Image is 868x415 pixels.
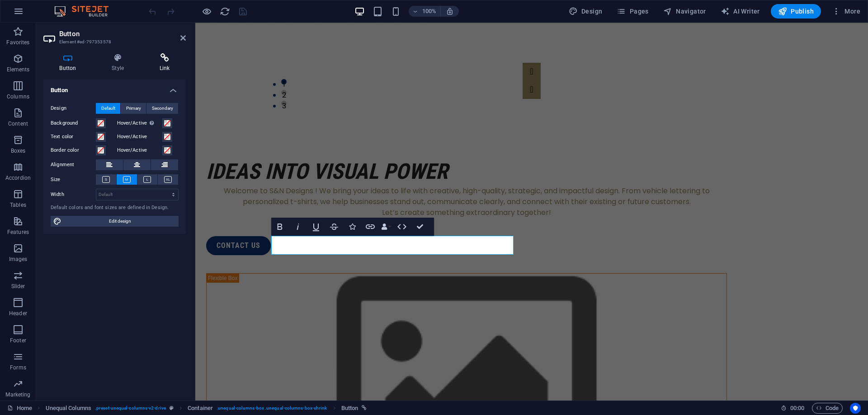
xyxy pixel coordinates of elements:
i: This element is a customizable preset [170,406,174,410]
div: Default colors and font sizes are defined in Design. [51,204,179,212]
label: Hover/Active [117,118,162,129]
span: Publish [778,7,814,16]
p: Forms [10,364,26,371]
p: Images [9,256,28,263]
span: Pages [617,7,648,16]
span: Code [816,403,839,414]
img: Editor Logo [52,6,120,17]
button: Data Bindings [380,218,392,236]
label: Width [51,192,96,197]
p: Features [7,228,29,236]
span: . preset-unequal-columns-v2-drive [95,403,166,414]
span: Navigator [663,7,706,16]
p: Tables [10,201,26,209]
button: Primary [121,103,146,114]
button: Edit design [51,216,179,227]
button: Navigator [660,4,710,19]
span: . unequal-columns-box .unequal-columns-box-shrink [217,403,327,414]
span: : [797,405,798,411]
div: Design (Ctrl+Alt+Y) [565,4,606,19]
button: Design [565,4,606,19]
p: Accordion [5,174,31,182]
i: On resize automatically adjust zoom level to fit chosen device. [446,7,454,15]
label: Alignment [51,159,96,170]
button: Pages [613,4,652,19]
span: 00 00 [790,403,804,414]
button: Publish [771,4,821,19]
button: AI Writer [717,4,764,19]
nav: breadcrumb [46,403,367,414]
label: Size [51,174,96,185]
label: Hover/Active [117,145,162,156]
button: Secondary [146,103,178,114]
button: Link [362,218,379,236]
button: 2 [86,67,91,73]
span: Primary [126,103,141,114]
button: reload [219,6,230,17]
span: Design [569,7,603,16]
h3: Element #ed-797353578 [59,38,168,46]
button: Strikethrough [325,218,343,236]
label: Design [51,103,96,114]
button: Icons [344,218,361,236]
i: This element is linked [362,406,367,410]
h4: Button [43,53,96,72]
label: Border color [51,145,96,156]
span: Secondary [152,103,173,114]
h4: Link [143,53,186,72]
button: 1 [86,56,91,62]
button: Usercentrics [850,403,861,414]
h4: Style [96,53,144,72]
button: Underline (Ctrl+U) [307,218,325,236]
button: Default [96,103,120,114]
a: contact us [11,214,75,233]
p: Elements [7,66,30,73]
span: Click to select. Double-click to edit [188,403,213,414]
label: Text color [51,131,96,142]
p: Header [9,310,27,317]
span: Default [101,103,115,114]
button: HTML [393,218,410,236]
a: Click to cancel selection. Double-click to open Pages [7,403,32,414]
button: 100% [409,6,441,17]
span: AI Writer [721,7,760,16]
span: Click to select. Double-click to edit [341,403,359,414]
p: Favorites [6,39,29,46]
p: Boxes [11,147,26,154]
label: Background [51,118,96,129]
h6: 100% [422,6,437,17]
button: Confirm (Ctrl+⏎) [411,218,429,236]
p: Columns [7,93,29,100]
p: Footer [10,337,26,344]
span: More [832,7,860,16]
button: 3 [86,78,91,84]
span: Click to select. Double-click to edit [46,403,91,414]
p: Slider [11,283,25,290]
button: More [828,4,864,19]
h2: Button [59,30,186,38]
button: Code [812,403,843,414]
span: Edit design [64,216,176,227]
p: Marketing [5,391,30,398]
button: Italic (Ctrl+I) [289,218,307,236]
p: Content [8,120,28,127]
div: Image Slider [65,4,608,112]
h6: Session time [781,403,805,414]
h4: Button [43,79,186,96]
button: Bold (Ctrl+B) [271,218,288,236]
label: Hover/Active [117,131,162,142]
